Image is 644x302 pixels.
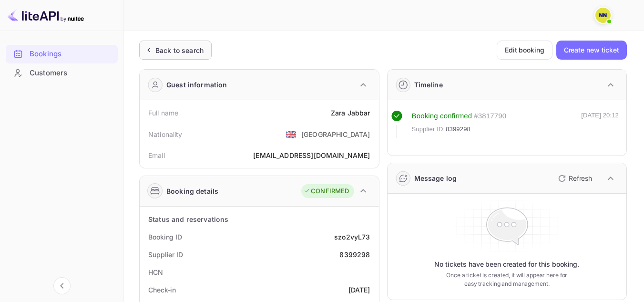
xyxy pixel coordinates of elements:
[474,111,506,122] div: # 3817790
[6,64,118,83] div: Customers
[148,250,183,260] div: Supplier ID
[148,108,178,118] div: Full name
[348,285,370,295] div: [DATE]
[497,41,552,60] button: Edit booking
[253,150,370,160] div: [EMAIL_ADDRESS][DOMAIN_NAME]
[569,173,592,183] p: Refresh
[331,108,370,118] div: Zara Jabbar
[148,232,182,242] div: Booking ID
[6,45,118,62] a: Bookings
[339,250,370,260] div: 8399298
[166,186,218,196] div: Booking details
[148,214,228,224] div: Status and reservations
[30,68,113,79] div: Customers
[412,125,445,134] span: Supplier ID:
[148,267,163,277] div: HCN
[6,64,118,82] a: Customers
[443,271,571,288] p: Once a ticket is created, it will appear here for easy tracking and management.
[556,41,627,60] button: Create new ticket
[155,45,204,55] div: Back to search
[414,80,443,90] div: Timeline
[334,232,370,242] div: szo2vyL73
[301,129,370,139] div: [GEOGRAPHIC_DATA]
[30,49,113,60] div: Bookings
[286,125,296,143] span: United States
[148,129,183,139] div: Nationality
[581,111,619,138] div: [DATE] 20:12
[412,111,472,122] div: Booking confirmed
[53,277,71,294] button: Collapse navigation
[434,260,579,269] p: No tickets have been created for this booking.
[6,45,118,63] div: Bookings
[8,8,84,23] img: LiteAPI logo
[166,80,227,90] div: Guest information
[414,173,457,183] div: Message log
[446,125,470,134] span: 8399298
[304,187,349,196] div: CONFIRMED
[148,150,165,160] div: Email
[148,285,176,295] div: Check-in
[595,8,611,23] img: N/A N/A
[552,171,596,186] button: Refresh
